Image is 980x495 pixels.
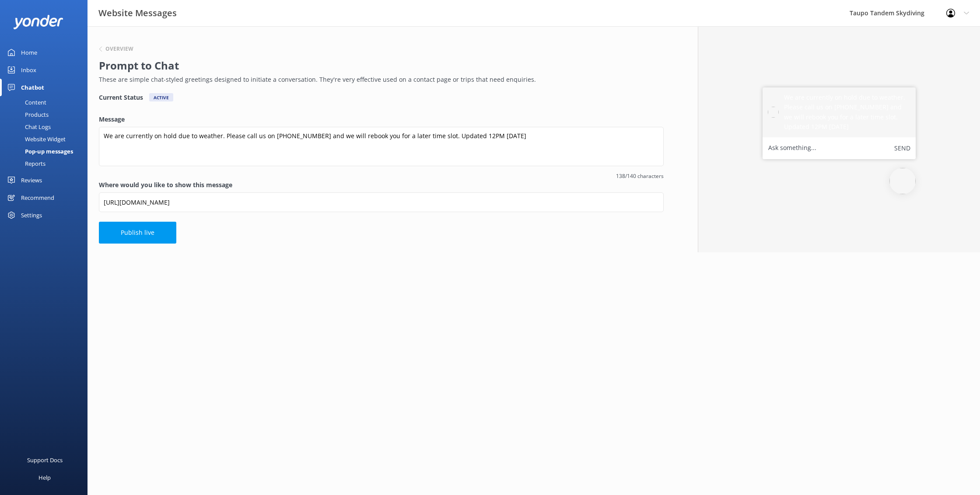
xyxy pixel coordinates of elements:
div: Chatbot [21,79,44,96]
a: Chat Logs [5,121,87,133]
div: Settings [21,206,42,224]
button: Publish live [99,222,176,244]
label: Ask something... [768,143,816,154]
p: These are simple chat-styled greetings designed to initiate a conversation. They're very effectiv... [99,75,659,84]
div: Website Widget [5,133,66,145]
textarea: We are currently on hold due to weather. Please call us on [PHONE_NUMBER] and we will rebook you ... [99,127,664,166]
h5: We are currently on hold due to weather. Please call us on [PHONE_NUMBER] and we will rebook you ... [784,93,910,132]
h4: Current Status [99,93,143,101]
h3: Website Messages [98,6,177,20]
div: Chat Logs [5,121,51,133]
div: Inbox [21,61,36,79]
div: Home [21,44,37,61]
input: https://www.example.com/page [99,192,664,212]
button: Send [894,143,910,154]
a: Reports [5,157,87,170]
button: Overview [99,46,133,52]
img: yonder-white-logo.png [13,15,63,29]
h2: Prompt to Chat [99,57,659,74]
div: Reports [5,157,45,170]
span: 138/140 characters [99,172,664,180]
div: Pop-up messages [5,145,73,157]
div: Active [149,93,173,101]
label: Message [99,115,664,124]
a: Pop-up messages [5,145,87,157]
h6: Overview [105,46,133,52]
div: Recommend [21,189,54,206]
div: Content [5,96,46,108]
div: Products [5,108,49,121]
a: Content [5,96,87,108]
label: Where would you like to show this message [99,180,664,190]
a: Website Widget [5,133,87,145]
div: Reviews [21,171,42,189]
a: Products [5,108,87,121]
div: Support Docs [27,451,63,469]
div: Help [38,469,51,486]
